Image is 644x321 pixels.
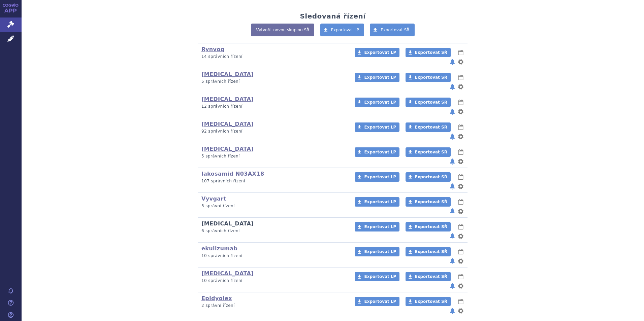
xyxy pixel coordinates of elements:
a: Exportovat SŘ [406,247,451,256]
p: 6 správních řízení [201,228,346,234]
button: notifikace [449,307,456,315]
a: Exportovat SŘ [370,24,415,36]
button: notifikace [449,232,456,240]
h2: Sledovaná řízení [300,12,365,20]
span: Exportovat SŘ [415,224,447,229]
a: Exportovat LP [320,24,364,36]
a: [MEDICAL_DATA] [201,146,254,152]
button: notifikace [449,58,456,66]
button: nastavení [457,58,464,66]
span: Exportovat SŘ [415,50,447,55]
button: nastavení [457,108,464,116]
span: Exportovat SŘ [415,299,447,304]
span: Exportovat LP [364,274,396,279]
span: Exportovat SŘ [415,175,447,179]
button: notifikace [449,133,456,141]
button: lhůty [457,148,464,156]
a: lakosamid N03AX18 [201,171,264,177]
a: Exportovat LP [355,222,399,231]
button: nastavení [457,307,464,315]
a: Vyvgart [201,195,226,202]
button: lhůty [457,297,464,306]
span: Exportovat SŘ [415,200,447,204]
span: Exportovat SŘ [415,150,447,154]
p: 12 správních řízení [201,104,346,109]
a: Exportovat LP [355,172,399,182]
span: Exportovat LP [364,200,396,204]
p: 14 správních řízení [201,54,346,60]
button: lhůty [457,123,464,131]
span: Exportovat LP [331,28,359,32]
a: Exportovat SŘ [406,172,451,182]
a: Exportovat LP [355,98,399,107]
button: notifikace [449,83,456,91]
p: 10 správních řízení [201,253,346,259]
a: Exportovat SŘ [406,122,451,132]
button: lhůty [457,173,464,181]
button: lhůty [457,98,464,106]
a: Exportovat LP [355,122,399,132]
span: Exportovat LP [364,75,396,80]
button: nastavení [457,182,464,190]
span: Exportovat LP [364,249,396,254]
a: Exportovat SŘ [406,147,451,157]
button: lhůty [457,73,464,81]
p: 5 správních řízení [201,79,346,84]
a: [MEDICAL_DATA] [201,71,254,77]
span: Exportovat SŘ [415,75,447,80]
a: Exportovat SŘ [406,98,451,107]
a: [MEDICAL_DATA] [201,220,254,227]
a: [MEDICAL_DATA] [201,96,254,102]
button: nastavení [457,257,464,265]
span: Exportovat LP [364,150,396,154]
button: notifikace [449,182,456,190]
a: Exportovat SŘ [406,222,451,231]
span: Exportovat SŘ [415,125,447,130]
a: Exportovat LP [355,197,399,207]
a: Exportovat LP [355,247,399,256]
span: Exportovat SŘ [415,274,447,279]
span: Exportovat SŘ [415,100,447,105]
span: Exportovat LP [364,299,396,304]
p: 10 správních řízení [201,278,346,284]
a: ekulizumab [201,245,237,252]
button: lhůty [457,223,464,231]
a: Exportovat LP [355,272,399,281]
p: 2 správní řízení [201,303,346,309]
a: [MEDICAL_DATA] [201,121,254,127]
button: nastavení [457,207,464,215]
span: Exportovat LP [364,175,396,179]
a: Exportovat LP [355,73,399,82]
button: lhůty [457,273,464,281]
a: Exportovat LP [355,48,399,57]
a: Exportovat SŘ [406,73,451,82]
p: 107 správních řízení [201,178,346,184]
a: Exportovat LP [355,147,399,157]
a: Epidyolex [201,295,232,301]
button: notifikace [449,282,456,290]
span: Exportovat SŘ [381,28,410,32]
span: Exportovat LP [364,50,396,55]
button: notifikace [449,108,456,116]
button: nastavení [457,83,464,91]
button: nastavení [457,133,464,141]
a: Vytvořit novou skupinu SŘ [251,24,314,36]
p: 3 správní řízení [201,203,346,209]
a: Exportovat LP [355,297,399,306]
a: Exportovat SŘ [406,297,451,306]
button: lhůty [457,48,464,57]
p: 5 správních řízení [201,153,346,159]
a: Exportovat SŘ [406,272,451,281]
button: lhůty [457,198,464,206]
button: notifikace [449,157,456,166]
a: [MEDICAL_DATA] [201,270,254,277]
span: Exportovat LP [364,125,396,130]
span: Exportovat LP [364,224,396,229]
button: lhůty [457,248,464,256]
span: Exportovat SŘ [415,249,447,254]
p: 92 správních řízení [201,129,346,134]
span: Exportovat LP [364,100,396,105]
a: Exportovat SŘ [406,197,451,207]
button: notifikace [449,207,456,215]
button: nastavení [457,232,464,240]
